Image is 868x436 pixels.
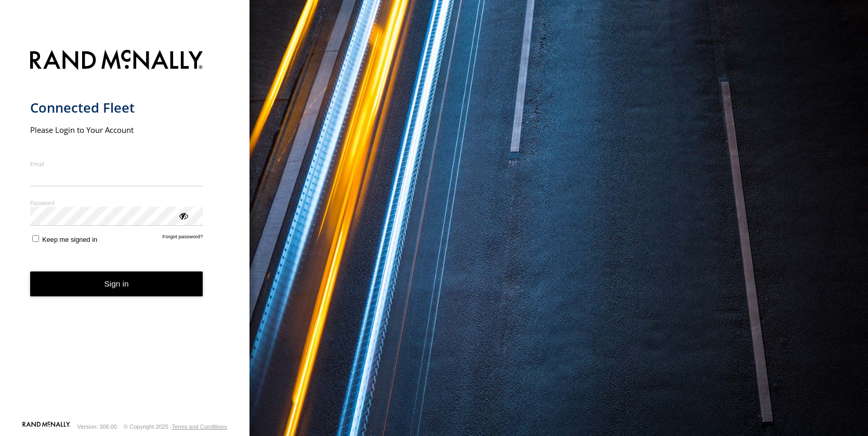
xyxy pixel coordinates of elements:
[124,424,227,430] div: © Copyright 2025 -
[178,210,188,221] div: ViewPassword
[77,424,117,430] div: Version: 306.00
[30,160,203,168] label: Email
[30,99,203,116] h1: Connected Fleet
[30,125,203,135] h2: Please Login to Your Account
[30,271,203,297] button: Sign in
[42,236,97,243] span: Keep me signed in
[32,235,39,242] input: Keep me signed in
[163,234,203,243] a: Forgot password?
[30,44,220,421] form: main
[172,424,227,430] a: Terms and Conditions
[30,199,203,207] label: Password
[22,421,70,432] a: Visit our Website
[30,48,203,74] img: Rand McNally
